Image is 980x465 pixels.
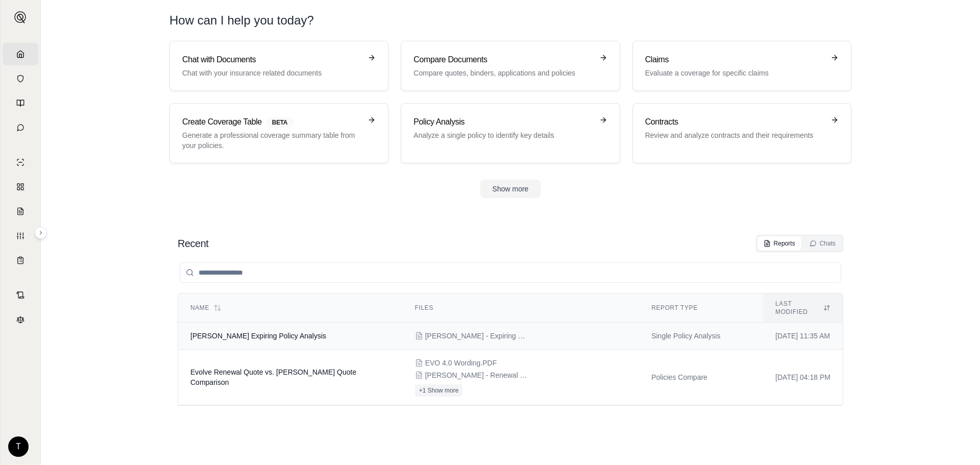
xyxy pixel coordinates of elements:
h3: Chat with Documents [182,54,361,66]
span: EVO 4.0 Wording.PDF [425,358,497,368]
a: Claim Coverage [3,200,38,223]
div: Reports [764,239,795,248]
button: Chats [803,236,842,251]
td: [DATE] 11:35 AM [763,323,843,350]
h2: Recent [178,236,208,251]
a: Compare DocumentsCompare quotes, binders, applications and policies [401,41,620,91]
p: Evaluate a coverage for specific claims [645,68,824,78]
button: Reports [757,236,801,251]
p: Generate a professional coverage summary table from your policies. [182,130,361,151]
td: Single Policy Analysis [639,323,763,350]
h3: Contracts [645,116,824,128]
a: Policy AnalysisAnalyze a single policy to identify key details [401,103,620,163]
a: Contract Analysis [3,284,38,306]
a: Chat with DocumentsChat with your insurance related documents [169,41,388,91]
p: Review and analyze contracts and their requirements [645,130,824,140]
span: Beazley Expiring Policy Analysis [190,332,326,340]
td: [DATE] 04:18 PM [763,350,843,405]
div: Name [190,304,390,312]
button: Expand sidebar [35,227,47,239]
a: ContractsReview and analyze contracts and their requirements [632,103,851,163]
button: Expand sidebar [10,7,31,28]
h1: How can I help you today? [169,12,314,29]
img: Expand sidebar [14,11,27,23]
a: Chat [3,116,38,139]
p: Chat with your insurance related documents [182,68,361,78]
a: Create Coverage TableBETAGenerate a professional coverage summary table from your policies. [169,103,388,163]
div: Last modified [775,300,830,316]
h3: Claims [645,54,824,66]
span: Evolve Renewal Quote vs. Beazley Quote Comparison [190,368,356,386]
a: ClaimsEvaluate a coverage for specific claims [632,41,851,91]
h3: Create Coverage Table [182,116,361,128]
a: Coverage Table [3,249,38,272]
span: Beazley - Renewal Quote.PDF [425,370,527,380]
span: BETA [266,117,293,128]
a: Documents Vault [3,67,38,90]
p: Compare quotes, binders, applications and policies [413,68,593,78]
h3: Policy Analysis [413,116,593,128]
a: Policy Comparisons [3,176,38,198]
td: Policies Compare [639,350,763,405]
a: Single Policy [3,151,38,174]
a: Home [3,43,38,65]
span: Beazley - Expiring Policy.PDF [425,331,527,341]
p: Analyze a single policy to identify key details [413,130,593,140]
button: Show more [480,180,541,198]
th: Report Type [639,293,763,323]
th: Files [403,293,639,323]
h3: Compare Documents [413,54,593,66]
a: Custom Report [3,225,38,247]
button: +1 Show more [415,384,463,397]
div: T [8,436,29,457]
div: Chats [810,239,836,248]
a: Prompt Library [3,92,38,114]
a: Legal Search Engine [3,308,38,331]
